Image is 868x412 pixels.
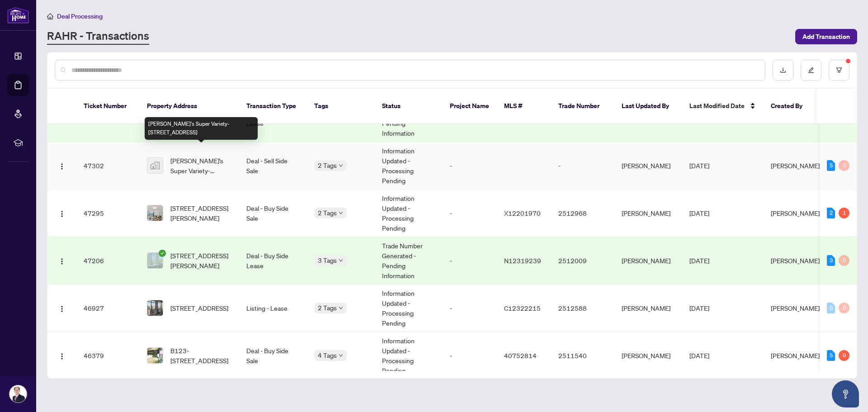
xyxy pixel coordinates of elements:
[76,284,140,332] td: 46927
[614,284,682,332] td: [PERSON_NAME]
[802,29,850,44] span: Add Transaction
[76,189,140,237] td: 47295
[827,160,835,171] div: 5
[829,60,849,81] button: filter
[827,208,835,218] div: 2
[827,350,835,361] div: 5
[147,348,163,363] img: thumbnail-img
[170,156,232,175] span: [PERSON_NAME]'s Super Variety-[STREET_ADDRESS]
[551,284,614,332] td: 2512588
[443,142,497,189] td: -
[170,303,228,313] span: [STREET_ADDRESS]
[375,89,443,124] th: Status
[808,67,814,73] span: edit
[159,250,166,257] span: check-circle
[55,301,69,315] button: Logo
[497,89,551,124] th: MLS #
[443,284,497,332] td: -
[76,237,140,284] td: 47206
[832,380,859,407] button: Open asap
[780,67,786,73] span: download
[827,255,835,266] div: 3
[771,209,820,217] span: [PERSON_NAME]
[375,142,443,189] td: Information Updated - Processing Pending
[9,385,27,403] img: Profile Icon
[689,351,709,360] span: [DATE]
[170,251,232,270] span: [STREET_ADDRESS][PERSON_NAME]
[551,237,614,284] td: 2512009
[614,332,682,379] td: [PERSON_NAME]
[689,256,709,265] span: [DATE]
[47,28,149,45] a: RAHR - Transactions
[839,350,849,361] div: 9
[771,161,820,170] span: [PERSON_NAME]
[76,332,140,379] td: 46379
[771,256,820,265] span: [PERSON_NAME]
[55,348,69,363] button: Logo
[239,237,307,284] td: Deal - Buy Side Lease
[504,256,541,265] span: N12319239
[689,304,709,312] span: [DATE]
[318,350,337,360] span: 4 Tags
[239,332,307,379] td: Deal - Buy Side Sale
[76,142,140,189] td: 47302
[689,101,745,111] span: Last Modified Date
[239,284,307,332] td: Listing - Lease
[147,300,163,316] img: thumbnail-img
[504,351,537,360] span: 40752814
[58,210,66,218] img: Logo
[318,303,337,313] span: 2 Tags
[58,258,66,265] img: Logo
[689,161,709,170] span: [DATE]
[689,209,709,217] span: [DATE]
[318,255,337,265] span: 3 Tags
[339,306,343,310] span: down
[614,142,682,189] td: [PERSON_NAME]
[145,117,258,140] div: [PERSON_NAME]'s Super Variety-[STREET_ADDRESS]
[307,89,375,124] th: Tags
[76,89,140,124] th: Ticket Number
[58,305,66,313] img: Logo
[551,189,614,237] td: 2512968
[839,208,849,218] div: 1
[147,205,163,221] img: thumbnail-img
[551,332,614,379] td: 2511540
[614,189,682,237] td: [PERSON_NAME]
[339,211,343,215] span: down
[771,351,820,360] span: [PERSON_NAME]
[375,332,443,379] td: Information Updated - Processing Pending
[839,255,849,266] div: 0
[839,303,849,313] div: 0
[839,160,849,171] div: 0
[318,160,337,170] span: 2 Tags
[764,89,818,124] th: Created By
[443,89,497,124] th: Project Name
[827,303,835,313] div: 0
[682,89,764,124] th: Last Modified Date
[239,189,307,237] td: Deal - Buy Side Sale
[771,304,820,312] span: [PERSON_NAME]
[339,258,343,263] span: down
[375,189,443,237] td: Information Updated - Processing Pending
[47,13,53,19] span: home
[170,203,232,223] span: [STREET_ADDRESS][PERSON_NAME]
[443,332,497,379] td: -
[55,206,69,220] button: Logo
[7,7,29,24] img: logo
[614,237,682,284] td: [PERSON_NAME]
[375,237,443,284] td: Trade Number Generated - Pending Information
[773,60,793,81] button: download
[147,158,163,173] img: thumbnail-img
[239,142,307,189] td: Deal - Sell Side Sale
[795,29,857,44] button: Add Transaction
[140,89,239,124] th: Property Address
[614,89,682,124] th: Last Updated By
[58,163,66,170] img: Logo
[318,208,337,218] span: 2 Tags
[339,353,343,358] span: down
[836,67,842,73] span: filter
[339,163,343,168] span: down
[55,158,69,173] button: Logo
[551,89,614,124] th: Trade Number
[58,353,66,360] img: Logo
